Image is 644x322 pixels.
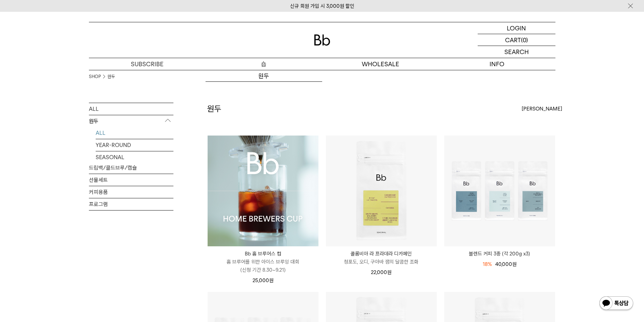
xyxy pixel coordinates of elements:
[206,70,322,82] a: 원두
[371,269,391,275] span: 22,000
[108,73,115,80] a: 원두
[269,277,273,283] span: 원
[96,127,173,139] a: ALL
[89,174,173,186] a: 선물세트
[89,115,173,127] p: 원두
[208,135,318,246] img: Bb 홈 브루어스 컵
[444,250,555,258] a: 블렌드 커피 3종 (각 200g x3)
[326,258,437,266] p: 청포도, 오디, 구아바 잼의 달콤한 조화
[326,250,437,266] a: 콜롬비아 라 프라데라 디카페인 청포도, 오디, 구아바 잼의 달콤한 조화
[207,103,221,115] h2: 원두
[522,105,562,113] span: [PERSON_NAME]
[512,261,517,267] span: 원
[387,269,391,275] span: 원
[96,151,173,163] a: SEASONAL
[483,260,492,268] div: 18%
[206,58,322,70] a: 숍
[478,22,555,34] a: LOGIN
[314,34,330,46] img: 로고
[89,162,173,174] a: 드립백/콜드브루/캡슐
[599,296,634,312] img: 카카오톡 채널 1:1 채팅 버튼
[89,198,173,210] a: 프로그램
[521,34,528,46] p: (0)
[208,250,318,258] p: Bb 홈 브루어스 컵
[326,250,437,258] p: 콜롬비아 라 프라데라 디카페인
[444,135,555,246] img: 블렌드 커피 3종 (각 200g x3)
[439,58,555,70] p: INFO
[206,82,322,93] a: 드립백/콜드브루/캡슐
[495,261,517,267] span: 40,000
[290,3,354,9] a: 신규 회원 가입 시 3,000원 할인
[89,103,173,115] a: ALL
[208,250,318,274] a: Bb 홈 브루어스 컵 홈 브루어를 위한 아이스 브루잉 대회(신청 기간 8.30~9.21)
[89,58,206,70] a: SUBSCRIBE
[208,258,318,274] p: 홈 브루어를 위한 아이스 브루잉 대회 (신청 기간 8.30~9.21)
[89,186,173,198] a: 커피용품
[322,58,439,70] p: WHOLESALE
[89,73,101,80] a: SHOP
[253,277,273,283] span: 25,000
[507,22,526,34] p: LOGIN
[326,135,437,246] img: 콜롬비아 라 프라데라 디카페인
[504,46,529,58] p: SEARCH
[505,34,521,46] p: CART
[478,34,555,46] a: CART (0)
[96,139,173,151] a: YEAR-ROUND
